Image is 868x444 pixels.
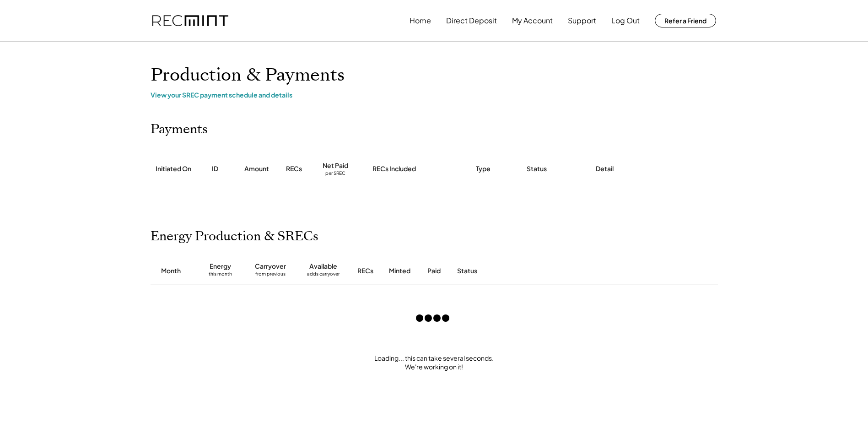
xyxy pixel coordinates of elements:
[527,164,547,173] div: Status
[255,262,286,271] div: Carryover
[446,11,497,30] button: Direct Deposit
[323,161,348,170] div: Net Paid
[156,164,191,173] div: Initiated On
[209,271,232,280] div: this month
[512,11,553,30] button: My Account
[357,266,373,276] div: RECs
[255,271,286,280] div: from previous
[309,262,337,271] div: Available
[151,122,208,137] h2: Payments
[596,164,614,173] div: Detail
[410,11,431,30] button: Home
[611,11,640,30] button: Log Out
[151,91,718,99] div: View your SREC payment schedule and details
[151,229,318,244] h2: Energy Production & SRECs
[325,170,345,177] div: per SREC
[212,164,218,173] div: ID
[457,266,613,276] div: Status
[655,14,716,27] button: Refer a Friend
[161,266,181,276] div: Month
[372,164,416,173] div: RECs Included
[152,15,228,27] img: recmint-logotype%403x.png
[244,164,269,173] div: Amount
[568,11,596,30] button: Support
[286,164,302,173] div: RECs
[210,262,231,271] div: Energy
[389,266,410,276] div: Minted
[427,266,441,276] div: Paid
[141,354,727,372] div: Loading... this can take several seconds. We're working on it!
[151,65,718,86] h1: Production & Payments
[476,164,491,173] div: Type
[307,271,340,280] div: adds carryover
